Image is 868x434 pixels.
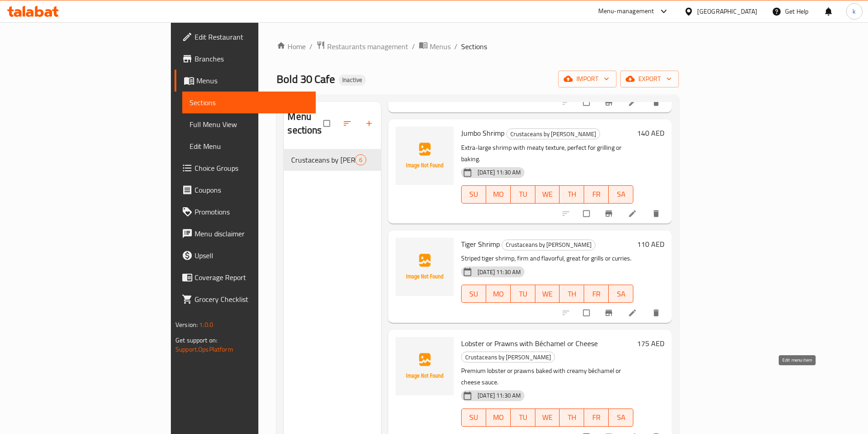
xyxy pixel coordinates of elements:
[637,337,664,350] h6: 175 AED
[514,411,532,424] span: TU
[461,285,486,303] button: SU
[395,337,454,395] img: Lobster or Prawns with Béchamel or Cheese
[195,294,308,305] span: Grocery Checklist
[339,76,366,84] span: Inactive
[175,157,316,179] a: Choice Groups
[490,188,507,201] span: MO
[502,240,596,250] div: Crustaceans by Kilo
[535,285,560,303] button: WE
[175,223,316,245] a: Menu disclaimer
[175,48,316,70] a: Branches
[461,337,598,350] span: Lobster or Prawns with Béchamel or Cheese
[697,6,757,16] div: [GEOGRAPHIC_DATA]
[277,41,679,52] nav: breadcrumb
[609,285,633,303] button: SA
[628,308,639,317] a: Edit menu item
[337,113,359,133] span: Sort sections
[486,408,511,427] button: MO
[584,285,609,303] button: FR
[620,71,679,87] button: export
[578,94,597,111] span: Select to update
[599,92,621,112] button: Branch-specific-item
[535,185,560,204] button: WE
[461,142,633,165] p: Extra-large shrimp with meaty texture, perfect for grilling or baking.
[563,411,580,424] span: TH
[565,73,609,85] span: import
[175,319,198,331] span: Version:
[599,204,621,224] button: Branch-specific-item
[506,128,600,139] div: Crustaceans by Kilo
[199,319,213,331] span: 1.0.0
[563,287,580,301] span: TH
[359,113,381,133] button: Add section
[461,352,555,363] div: Crustaceans by Kilo
[461,365,633,388] p: Premium lobster or prawns baked with creamy béchamel or cheese sauce.
[627,73,672,85] span: export
[637,238,664,250] h6: 110 AED
[588,287,605,301] span: FR
[175,266,316,288] a: Coverage Report
[637,127,664,139] h6: 140 AED
[190,141,308,152] span: Edit Menu
[195,206,308,217] span: Promotions
[502,240,595,250] span: Crustaceans by [PERSON_NAME]
[175,70,316,92] a: Menus
[462,352,555,363] span: Crustaceans by [PERSON_NAME]
[284,145,381,174] nav: Menu sections
[175,288,316,310] a: Grocery Checklist
[291,154,355,165] div: Crustaceans by Kilo
[195,272,308,283] span: Coverage Report
[588,188,605,201] span: FR
[195,53,308,64] span: Branches
[175,179,316,201] a: Coupons
[461,408,486,427] button: SU
[474,268,524,276] span: [DATE] 11:30 AM
[612,411,630,424] span: SA
[291,154,355,165] span: Crustaceans by [PERSON_NAME]
[511,408,535,427] button: TU
[395,238,454,296] img: Tiger Shrimp
[539,188,556,201] span: WE
[461,41,487,52] span: Sections
[474,168,524,177] span: [DATE] 11:30 AM
[514,287,532,301] span: TU
[535,408,560,427] button: WE
[539,287,556,301] span: WE
[339,75,366,86] div: Inactive
[454,41,457,52] li: /
[190,119,308,130] span: Full Menu View
[419,41,451,52] a: Menus
[461,126,504,140] span: Jumbo Shrimp
[182,113,316,135] a: Full Menu View
[646,92,668,112] button: delete
[490,287,507,301] span: MO
[560,285,584,303] button: TH
[195,184,308,195] span: Coupons
[461,237,500,251] span: Tiger Shrimp
[560,408,584,427] button: TH
[584,408,609,427] button: FR
[461,185,486,204] button: SU
[461,253,633,264] p: Striped tiger shrimp, firm and flavorful, great for grills or curries.
[560,185,584,204] button: TH
[412,41,415,52] li: /
[465,287,483,301] span: SU
[853,6,856,16] span: k
[190,97,308,108] span: Sections
[175,334,217,346] span: Get support on:
[612,287,630,301] span: SA
[316,41,408,52] a: Restaurants management
[395,127,454,185] img: Jumbo Shrimp
[609,185,633,204] button: SA
[182,92,316,113] a: Sections
[598,6,654,17] div: Menu-management
[490,411,507,424] span: MO
[609,408,633,427] button: SA
[588,411,605,424] span: FR
[578,205,597,222] span: Select to update
[511,285,535,303] button: TU
[599,303,621,323] button: Branch-specific-item
[612,188,630,201] span: SA
[284,149,381,171] div: Crustaceans by [PERSON_NAME]6
[195,250,308,261] span: Upsell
